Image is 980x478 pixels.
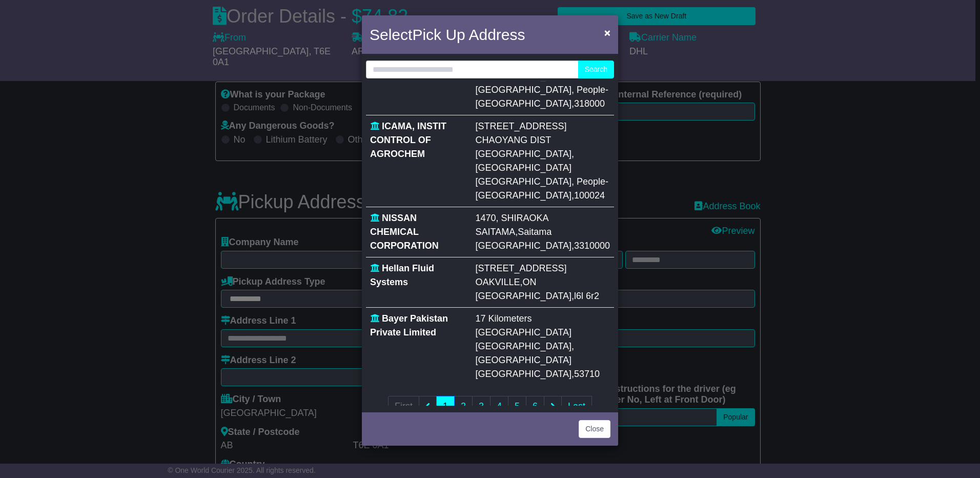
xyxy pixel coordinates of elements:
span: ICAMA, INSTIT CONTROL OF AGROCHEM [370,121,446,159]
span: [GEOGRAPHIC_DATA] [476,291,571,301]
span: [GEOGRAPHIC_DATA] [476,355,571,365]
span: [STREET_ADDRESS] [476,263,567,273]
span: ON [523,277,537,287]
span: × [604,27,610,38]
td: , , [472,207,614,257]
button: Close [579,420,610,438]
button: Close [599,22,616,43]
span: [GEOGRAPHIC_DATA] [476,241,571,251]
a: Last [561,396,592,417]
span: l6l 6r2 [574,291,599,301]
span: Hellan Fluid Systems [370,263,434,287]
span: Bayer Pakistan Private Limited [370,313,448,337]
span: [GEOGRAPHIC_DATA], People-[GEOGRAPHIC_DATA] [476,176,608,201]
a: 5 [508,396,526,417]
span: NISSAN CHEMICAL CORPORATION [370,213,439,251]
span: Saitama [518,227,552,237]
button: Search [578,61,614,78]
a: 6 [526,396,544,417]
h4: Select [370,23,525,46]
a: 2 [454,396,473,417]
span: 100024 [574,190,605,201]
a: 4 [490,396,508,417]
span: SAITAMA [476,227,516,237]
a: 3 [472,396,491,417]
td: , , [472,257,614,308]
span: 1470, SHIRAOKA [476,213,549,223]
span: [GEOGRAPHIC_DATA] [476,163,571,173]
td: , , [472,308,614,386]
td: , , [472,115,614,207]
span: Address [468,26,525,43]
span: 3310000 [574,241,610,251]
span: 17 Kilometers [GEOGRAPHIC_DATA] [476,313,571,337]
span: 53710 [574,369,600,379]
span: [GEOGRAPHIC_DATA], People-[GEOGRAPHIC_DATA] [476,85,608,109]
span: 318000 [574,98,605,109]
span: [GEOGRAPHIC_DATA] [476,149,571,159]
span: [STREET_ADDRESS] [476,121,567,131]
span: Pick Up [412,26,465,43]
span: CHAOYANG DIST [476,135,552,145]
a: 1 [436,396,455,417]
span: [GEOGRAPHIC_DATA] [476,341,571,351]
span: [GEOGRAPHIC_DATA] [476,369,571,379]
span: OAKVILLE [476,277,520,287]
